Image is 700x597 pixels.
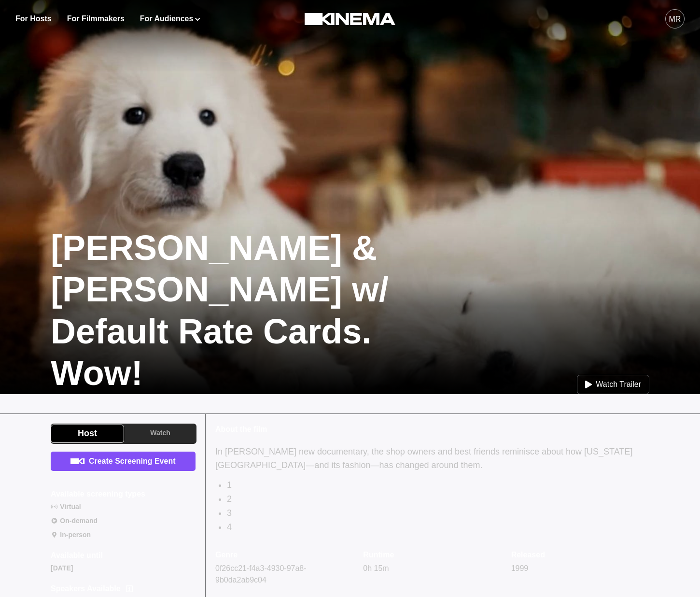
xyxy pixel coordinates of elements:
a: Create Screening Event [51,452,196,471]
p: 0f26cc21-f4a3-4930-97a8-9b0da2ab9c04 [215,563,353,586]
button: For Audiences [140,13,200,25]
p: 0h 15m [363,563,501,574]
h1: [PERSON_NAME] & [PERSON_NAME] w/ Default Rate Cards. Wow! [51,227,452,394]
div: MR [669,14,681,25]
p: 2 [227,492,649,506]
a: For Hosts [15,13,52,25]
p: Speakers Available [51,583,121,595]
p: Available until [51,550,103,561]
p: 4 [227,520,649,534]
p: Released [511,549,649,561]
p: In [PERSON_NAME] new documentary, the shop owners and best friends reminisce about how [US_STATE]... [215,445,649,473]
p: [DATE] [51,563,103,573]
p: Virtual [60,502,81,512]
p: 3 [227,506,649,520]
a: For Filmmakers [67,13,125,25]
p: Genre [215,549,353,561]
p: Runtime [363,549,501,561]
p: 1999 [511,563,649,574]
p: Available screening types [51,488,145,500]
p: In-person [60,530,91,540]
p: 1 [227,478,649,492]
p: On-demand [60,516,98,526]
button: Watch Trailer [577,375,649,394]
p: About the film [215,424,649,435]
